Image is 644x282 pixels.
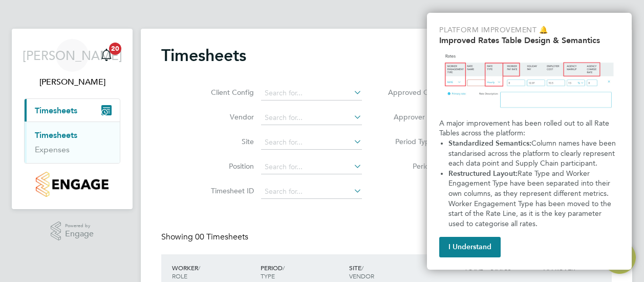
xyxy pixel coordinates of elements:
[198,264,200,272] span: /
[35,145,70,154] a: Expenses
[448,169,518,178] strong: Restructured Layout:
[439,49,619,114] img: Updated Rates Table Design & Semantics
[439,35,619,45] h2: Improved Rates Table Design & Semantics
[261,135,362,150] input: Search for...
[65,230,94,238] span: Engage
[448,139,618,168] span: Column names have been standarised across the platform to clearly represent each data point and S...
[439,25,619,35] p: Platform Improvement 🔔
[161,232,250,243] div: Showing
[448,169,613,228] span: Rate Type and Worker Engagement Type have been separated into their own columns, as they represen...
[388,162,434,171] label: Period
[12,29,133,209] nav: Main navigation
[448,139,531,148] strong: Standardized Semantics:
[261,160,362,174] input: Search for...
[208,162,254,171] label: Position
[109,43,121,55] span: 20
[388,88,434,97] label: Approved On
[36,172,108,197] img: countryside-properties-logo-retina.png
[208,137,254,146] label: Site
[349,272,374,280] span: VENDOR
[24,76,120,88] span: John Adamson
[65,221,94,230] span: Powered by
[35,106,77,115] span: Timesheets
[35,130,77,140] a: Timesheets
[24,172,120,197] a: Go to home page
[439,237,501,257] button: I Understand
[261,272,275,280] span: TYPE
[283,264,285,272] span: /
[379,112,425,123] label: Approver
[23,49,122,62] span: [PERSON_NAME]
[427,13,632,270] div: Improved Rate Table Semantics
[388,137,434,146] label: Period Type
[195,232,248,242] span: 00 Timesheets
[261,185,362,199] input: Search for...
[161,45,246,66] h2: Timesheets
[361,264,363,272] span: /
[261,111,362,125] input: Search for...
[208,186,254,195] label: Timesheet ID
[24,39,120,88] a: Go to account details
[208,112,254,122] label: Vendor
[208,88,254,97] label: Client Config
[439,118,619,138] p: A major improvement has been rolled out to all Rate Tables across the platform:
[261,86,362,100] input: Search for...
[172,272,187,280] span: ROLE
